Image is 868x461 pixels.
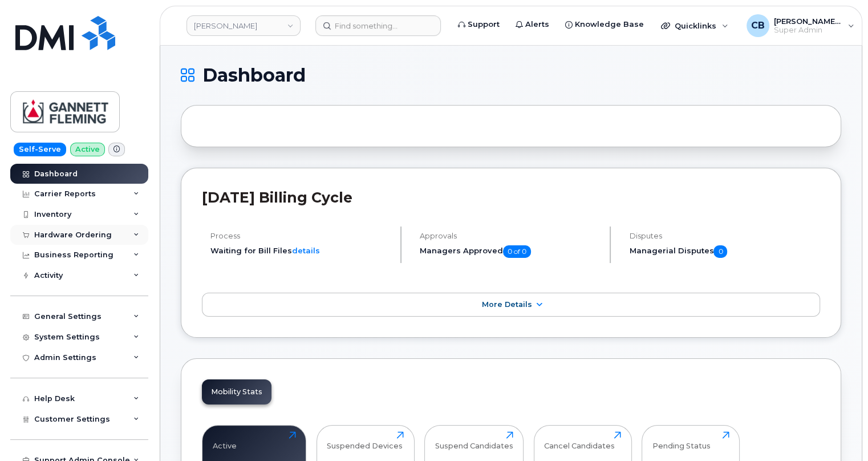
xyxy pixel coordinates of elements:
[202,189,820,206] h2: [DATE] Billing Cycle
[503,245,531,258] span: 0 of 0
[213,431,237,450] div: Active
[652,431,711,450] div: Pending Status
[292,246,320,255] a: details
[210,232,391,240] h4: Process
[435,431,513,450] div: Suspend Candidates
[202,67,306,84] span: Dashboard
[420,245,600,258] h5: Managers Approved
[210,245,391,256] li: Waiting for Bill Files
[482,300,532,309] span: More Details
[629,245,820,258] h5: Managerial Disputes
[544,431,615,450] div: Cancel Candidates
[629,232,820,240] h4: Disputes
[420,232,600,240] h4: Approvals
[713,245,727,258] span: 0
[327,431,403,450] div: Suspended Devices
